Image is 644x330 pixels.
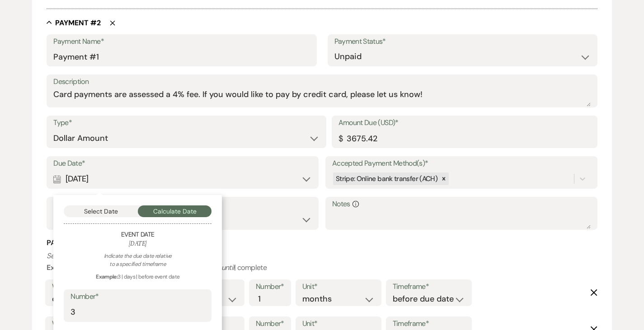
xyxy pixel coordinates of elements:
div: Indicate the due date relative to a specified timeframe [64,252,212,268]
label: Number* [71,290,205,303]
label: Description [53,75,591,88]
label: Amount Due (USD)* [338,116,591,130]
div: [DATE] [53,170,312,188]
b: Example [47,263,75,272]
label: Accepted Payment Method(s)* [332,157,591,170]
label: Timeframe* [393,280,465,293]
h5: Payment # 2 [55,18,101,28]
button: Select Date [64,205,138,217]
button: Payment #2 [47,18,101,27]
h5: Event Date [64,230,212,239]
i: Set reminders for this task. [47,251,127,260]
label: Number* [256,280,284,293]
button: Calculate Date [138,205,212,217]
p: : weekly | | 2 | months | before event date | | complete [47,250,597,273]
strong: Example: [96,273,118,280]
span: Stripe: Online bank transfer (ACH) [336,174,437,183]
i: until [221,263,235,272]
label: Type* [53,116,319,130]
label: Payment Status* [334,35,591,48]
textarea: Card payments are assessed a 4% fee. If you would like to pay by credit card, please let us know! [53,88,591,107]
label: Payment Name* [53,35,310,48]
label: Unit* [302,280,375,293]
label: Notes [332,198,591,211]
h6: [DATE] [64,239,212,248]
label: Due Date* [53,157,312,170]
label: Who would you like to remind?* [52,280,147,293]
h3: Payment Reminder [47,238,597,248]
div: $ [338,133,343,145]
div: 3 | days | before event date [64,273,212,281]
